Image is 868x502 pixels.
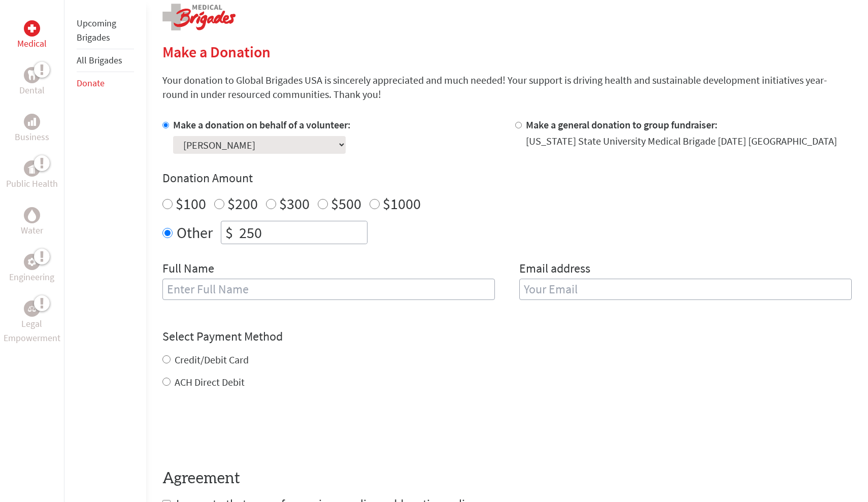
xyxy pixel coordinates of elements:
[77,49,134,72] li: All Brigades
[162,260,214,279] label: Full Name
[24,207,40,223] div: Water
[221,221,237,244] div: $
[519,279,852,300] input: Your Email
[9,270,54,284] p: Engineering
[331,194,361,213] label: $500
[176,194,206,213] label: $100
[28,163,36,174] img: Public Health
[24,114,40,130] div: Business
[24,160,40,177] div: Public Health
[15,130,49,144] p: Business
[6,177,58,191] p: Public Health
[77,54,122,66] a: All Brigades
[2,300,62,345] a: Legal EmpowermentLegal Empowerment
[227,194,258,213] label: $200
[526,134,837,148] div: [US_STATE] State University Medical Brigade [DATE] [GEOGRAPHIC_DATA]
[162,43,852,61] h2: Make a Donation
[279,194,310,213] label: $300
[177,221,213,244] label: Other
[383,194,421,213] label: $1000
[28,24,36,32] img: Medical
[24,20,40,37] div: Medical
[28,258,36,266] img: Engineering
[19,67,45,97] a: DentalDental
[24,254,40,270] div: Engineering
[175,353,249,366] label: Credit/Debit Card
[21,223,43,238] p: Water
[519,260,590,279] label: Email address
[15,114,49,144] a: BusinessBusiness
[28,118,36,126] img: Business
[526,118,718,131] label: Make a general donation to group fundraiser:
[162,170,852,186] h4: Donation Amount
[21,207,43,238] a: WaterWater
[17,37,47,51] p: Medical
[17,20,47,51] a: MedicalMedical
[237,221,367,244] input: Enter Amount
[24,300,40,317] div: Legal Empowerment
[28,70,36,80] img: Dental
[162,4,236,30] img: logo-medical.png
[173,118,351,131] label: Make a donation on behalf of a volunteer:
[77,17,116,43] a: Upcoming Brigades
[162,328,852,345] h4: Select Payment Method
[162,470,852,488] h4: Agreement
[77,77,105,89] a: Donate
[6,160,58,191] a: Public HealthPublic Health
[2,317,62,345] p: Legal Empowerment
[175,376,245,388] label: ACH Direct Debit
[24,67,40,83] div: Dental
[77,12,134,49] li: Upcoming Brigades
[28,306,36,312] img: Legal Empowerment
[162,410,317,449] iframe: reCAPTCHA
[9,254,54,284] a: EngineeringEngineering
[162,279,495,300] input: Enter Full Name
[19,83,45,97] p: Dental
[77,72,134,94] li: Donate
[162,73,852,102] p: Your donation to Global Brigades USA is sincerely appreciated and much needed! Your support is dr...
[28,209,36,221] img: Water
